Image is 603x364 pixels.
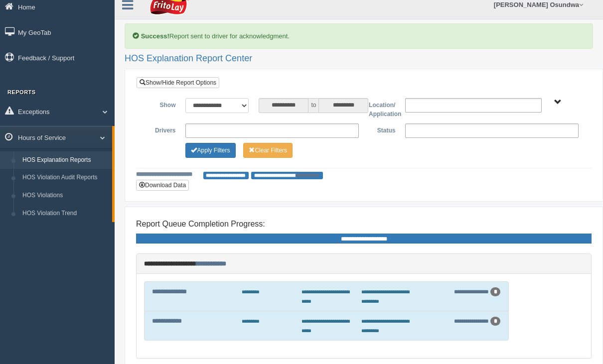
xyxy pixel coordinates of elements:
a: HOS Violations [18,187,112,205]
button: Change Filter Options [185,143,235,158]
a: HOS Violation Audit Reports [18,169,112,187]
h4: Report Queue Completion Progress: [136,220,592,229]
span: to [308,98,318,113]
button: Change Filter Options [243,143,293,158]
a: HOS Violation Trend [18,205,112,223]
label: Location/ Application [364,98,400,119]
a: Show/Hide Report Options [137,77,219,88]
h2: HOS Explanation Report Center [125,54,593,64]
div: Report sent to driver for acknowledgment. [125,23,593,49]
button: Download Data [136,180,189,191]
label: Show [144,98,180,110]
label: Drivers [144,123,180,135]
b: Success! [141,32,169,40]
label: Status [364,123,400,135]
a: HOS Explanation Reports [18,151,112,169]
